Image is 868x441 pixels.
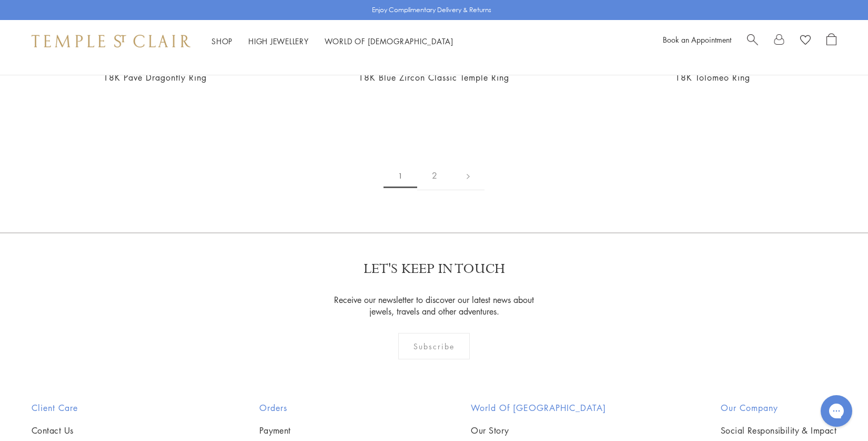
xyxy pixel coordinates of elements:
iframe: Gorgias live chat messenger [815,391,857,430]
div: Subscribe [398,333,470,359]
h2: Orders [259,401,357,414]
a: 18K Blue Zircon Classic Temple Ring [358,72,509,83]
p: Enjoy Complimentary Delivery & Returns [372,5,491,15]
a: Contact Us [32,425,145,436]
a: Next page [452,161,485,190]
h2: Our Company [721,401,836,414]
a: Open Shopping Bag [826,33,836,49]
a: World of [DEMOGRAPHIC_DATA]World of [DEMOGRAPHIC_DATA] [325,36,453,46]
a: 18K Tolomeo Ring [675,72,750,83]
a: 18K Pavé Dragonfly Ring [103,72,207,83]
a: 2 [417,161,452,190]
nav: Main navigation [211,35,453,48]
a: Our Story [471,425,606,436]
a: ShopShop [211,36,233,46]
p: Receive our newsletter to discover our latest news about jewels, travels and other adventures. [328,294,541,317]
span: 1 [383,164,417,188]
a: Book an Appointment [663,34,731,45]
img: Temple St. Clair [32,35,190,47]
a: Search [747,33,758,49]
a: Social Responsibility & Impact [721,425,836,436]
a: View Wishlist [800,33,811,49]
h2: World of [GEOGRAPHIC_DATA] [471,401,606,414]
a: Payment [259,425,357,436]
a: High JewelleryHigh Jewellery [248,36,309,46]
p: LET'S KEEP IN TOUCH [364,260,505,278]
h2: Client Care [32,401,145,414]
